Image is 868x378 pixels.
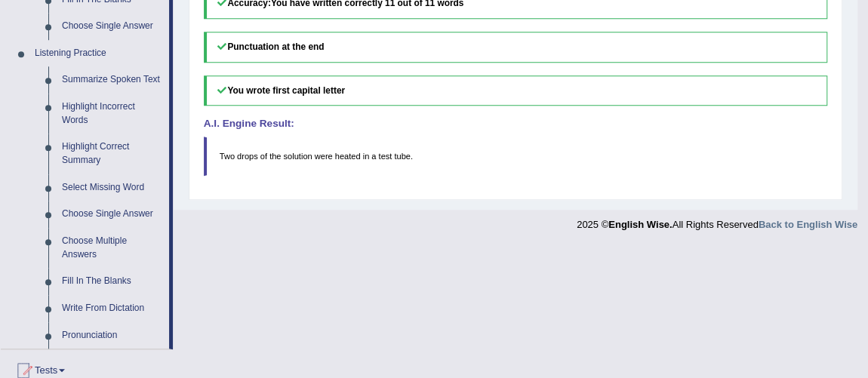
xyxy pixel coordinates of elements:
span: Two [220,152,235,161]
a: Pronunciation [55,322,169,349]
span: were [315,152,333,161]
blockquote: . [204,137,828,176]
span: test [378,152,392,161]
span: of [260,152,267,161]
strong: English Wise. [608,219,672,230]
div: 2025 © All Rights Reserved [577,210,857,232]
a: Choose Single Answer [55,201,169,228]
a: Select Missing Word [55,174,169,201]
span: heated [335,152,361,161]
span: a [371,152,376,161]
a: Summarize Spoken Text [55,66,169,94]
a: Write From Dictation [55,295,169,322]
span: in [363,152,370,161]
h4: A.I. Engine Result: [204,118,828,130]
a: Choose Multiple Answers [55,228,169,268]
a: Highlight Incorrect Words [55,94,169,134]
span: the [269,152,281,161]
h5: You wrote first capital letter [204,75,828,106]
span: tube [394,152,411,161]
a: Listening Practice [28,40,169,67]
a: Choose Single Answer [55,13,169,40]
span: solution [283,152,312,161]
a: Back to English Wise [759,219,857,230]
h5: Punctuation at the end [204,32,828,63]
span: drops [237,152,258,161]
a: Fill In The Blanks [55,268,169,295]
a: Highlight Correct Summary [55,134,169,174]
